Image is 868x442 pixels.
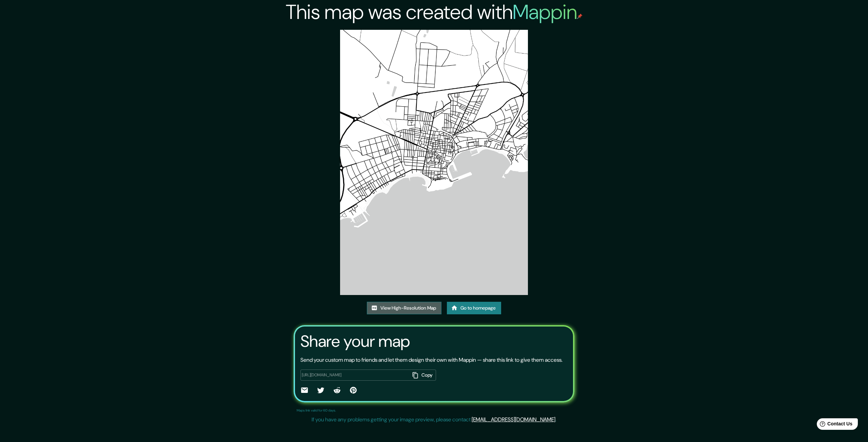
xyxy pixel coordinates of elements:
[472,416,555,423] a: [EMAIL_ADDRESS][DOMAIN_NAME]
[300,332,410,351] h3: Share your map
[577,14,583,19] img: mappin-pin
[312,416,556,424] p: If you have any problems getting your image preview, please contact .
[297,408,336,413] p: Maps link valid for 60 days.
[447,302,501,314] a: Go to homepage
[340,30,528,295] img: created-map
[808,416,861,435] iframe: Help widget launcher
[410,370,436,381] button: Copy
[367,302,441,314] a: View High-Resolution Map
[300,356,563,364] p: Send your custom map to friends and let them design their own with Mappin — share this link to gi...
